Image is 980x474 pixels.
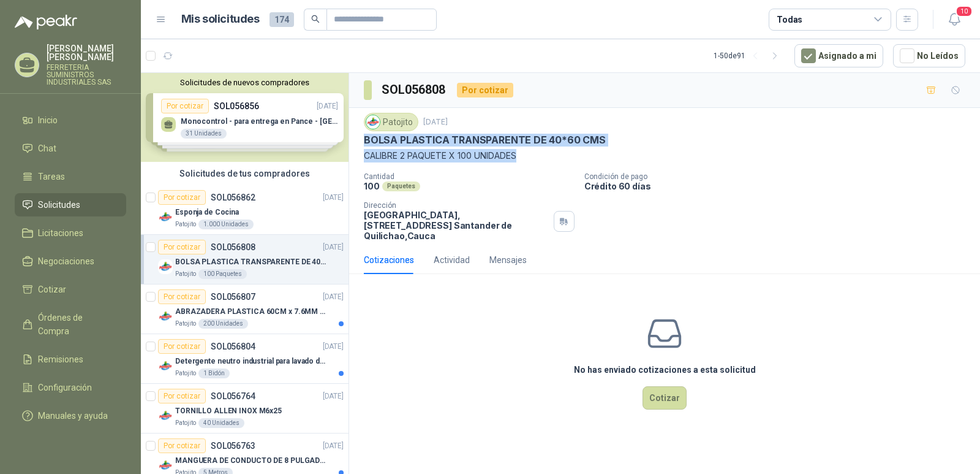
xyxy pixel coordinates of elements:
div: 200 Unidades [198,319,248,329]
p: Patojito [175,369,196,378]
button: Cotizar [643,386,687,410]
div: 1 - 50 de 91 [714,46,785,66]
span: 10 [956,6,973,17]
a: Cotizar [15,278,126,301]
p: SOL056804 [211,342,255,351]
a: Por cotizarSOL056804[DATE] Company LogoDetergente neutro industrial para lavado de tanques y maqu... [141,334,349,384]
div: 1 Bidón [198,369,230,378]
p: BOLSA PLASTICA TRANSPARENTE DE 40*60 CMS [364,134,606,147]
img: Company Logo [158,458,173,473]
p: MANGUERA DE CONDUCTO DE 8 PULGADAS DE ALAMBRE DE ACERO PU [175,455,328,467]
span: 174 [269,12,294,27]
p: Patojito [175,418,196,428]
div: Solicitudes de tus compradores [141,162,349,185]
div: Todas [777,13,802,26]
img: Company Logo [366,115,380,129]
p: [DATE] [323,242,344,253]
a: Por cotizarSOL056808[DATE] Company LogoBOLSA PLASTICA TRANSPARENTE DE 40*60 CMSPatojito100 Paquetes [141,235,349,285]
p: [DATE] [323,440,344,452]
div: Paquetes [382,182,420,191]
img: Logo peakr [15,15,77,29]
h1: Mis solicitudes [181,10,260,28]
a: Negociaciones [15,250,126,273]
p: [GEOGRAPHIC_DATA], [STREET_ADDRESS] Santander de Quilichao , Cauca [364,210,549,241]
div: Patojito [364,113,418,131]
p: CALIBRE 2 PAQUETE X 100 UNIDADES [364,149,965,162]
div: Mensajes [489,253,527,267]
span: Chat [38,142,56,155]
p: [DATE] [323,391,344,402]
img: Company Logo [158,309,173,324]
a: Manuales y ayuda [15,404,126,427]
div: Por cotizar [158,438,206,453]
div: 100 Paquetes [198,269,247,279]
p: [DATE] [323,192,344,204]
span: Manuales y ayuda [38,409,108,422]
p: Esponja de Cocina [175,207,239,218]
p: FERRETERIA SUMINISTROS INDUSTRIALES SAS [47,64,126,86]
p: ABRAZADERA PLASTICA 60CM x 7.6MM ANCHA [175,306,328,318]
p: Dirección [364,201,549,210]
div: Cotizaciones [364,253,414,267]
p: [PERSON_NAME] [PERSON_NAME] [47,44,126,61]
div: 1.000 Unidades [198,220,254,229]
button: Asignado a mi [794,44,883,67]
p: Patojito [175,319,196,329]
div: Por cotizar [457,83,513,97]
p: BOLSA PLASTICA TRANSPARENTE DE 40*60 CMS [175,256,328,268]
div: Por cotizar [158,339,206,354]
p: TORNILLO ALLEN INOX M6x25 [175,405,282,417]
h3: SOL056808 [382,80,447,99]
p: 100 [364,181,380,191]
img: Company Logo [158,359,173,373]
button: Solicitudes de nuevos compradores [146,78,344,87]
p: [DATE] [323,341,344,353]
a: Por cotizarSOL056764[DATE] Company LogoTORNILLO ALLEN INOX M6x25Patojito40 Unidades [141,384,349,434]
div: Actividad [434,253,470,267]
span: Tareas [38,170,65,183]
div: Por cotizar [158,240,206,254]
div: Por cotizar [158,289,206,304]
p: Patojito [175,269,196,279]
p: SOL056763 [211,442,255,450]
a: Por cotizarSOL056862[DATE] Company LogoEsponja de CocinaPatojito1.000 Unidades [141,185,349,235]
p: Crédito 60 días [584,181,975,191]
span: Licitaciones [38,226,83,240]
span: Cotizar [38,283,66,296]
div: 40 Unidades [198,418,244,428]
p: SOL056808 [211,243,255,251]
a: Chat [15,137,126,160]
p: SOL056807 [211,292,255,301]
span: Configuración [38,381,92,394]
img: Company Logo [158,259,173,274]
img: Company Logo [158,210,173,224]
p: SOL056862 [211,193,255,202]
a: Órdenes de Compra [15,306,126,343]
h3: No has enviado cotizaciones a esta solicitud [574,363,756,377]
p: [DATE] [423,117,448,128]
span: Solicitudes [38,198,80,212]
p: Cantidad [364,172,575,181]
span: Remisiones [38,353,83,366]
a: Por cotizarSOL056807[DATE] Company LogoABRAZADERA PLASTICA 60CM x 7.6MM ANCHAPatojito200 Unidades [141,285,349,334]
p: [DATE] [323,291,344,303]
a: Tareas [15,165,126,188]
p: SOL056764 [211,392,255,400]
span: search [311,15,320,23]
span: Órdenes de Compra [38,311,115,338]
span: Inicio [38,113,58,127]
a: Configuración [15,376,126,399]
p: Patojito [175,220,196,229]
a: Remisiones [15,348,126,371]
a: Inicio [15,109,126,132]
p: Detergente neutro industrial para lavado de tanques y maquinas. [175,356,328,367]
img: Company Logo [158,408,173,423]
button: 10 [943,9,965,31]
div: Por cotizar [158,190,206,205]
button: No Leídos [893,44,965,67]
div: Solicitudes de nuevos compradoresPor cotizarSOL056856[DATE] Monocontrol - para entrega en Pance -... [141,73,349,162]
a: Licitaciones [15,221,126,245]
p: Condición de pago [584,172,975,181]
a: Solicitudes [15,193,126,216]
div: Por cotizar [158,389,206,403]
